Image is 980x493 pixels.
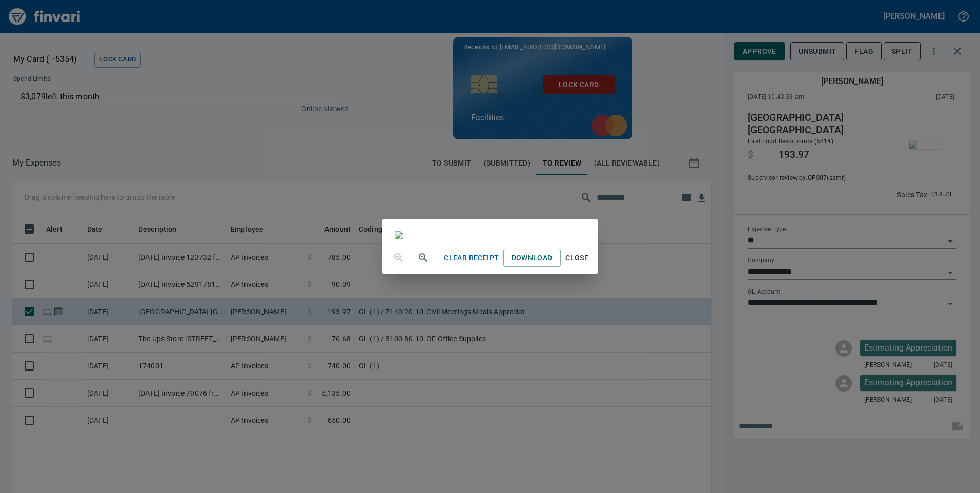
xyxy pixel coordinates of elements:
a: Download [503,249,561,268]
img: receipts%2Ftapani%2F2025-10-01%2FJzoGOT8oVaeitZ1UdICkDM6BnD42__Osa188EUjIVH3pIIPyzq_body.jpg [395,231,403,239]
button: Clear Receipt [440,249,503,268]
span: Clear Receipt [444,252,499,264]
button: Close [561,249,594,268]
span: Close [565,252,589,264]
span: Download [512,252,553,264]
